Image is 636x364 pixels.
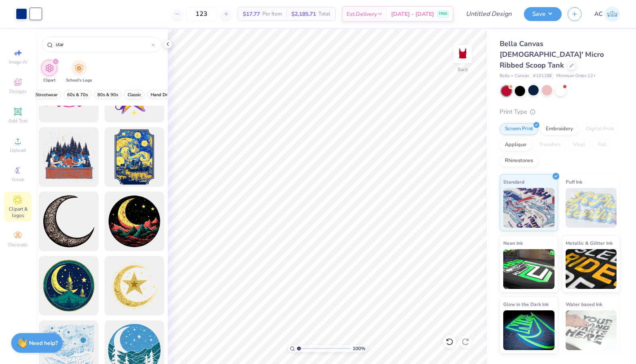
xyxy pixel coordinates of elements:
[151,92,176,98] span: Hand Drawn
[458,66,468,73] div: Back
[503,310,555,350] img: Glow in the Dark Ink
[66,60,92,83] button: filter button
[594,10,603,19] span: AC
[147,90,179,99] button: filter button
[10,147,26,153] span: Upload
[500,123,538,135] div: Screen Print
[347,10,377,18] span: Est. Delivery
[594,6,620,22] a: AC
[291,10,316,18] span: $2,185.71
[9,88,27,95] span: Designs
[500,107,620,116] div: Print Type
[66,77,92,83] span: School's Logo
[12,176,24,183] span: Greek
[541,123,578,135] div: Embroidery
[439,11,447,17] span: FREE
[500,139,531,151] div: Applique
[566,249,617,289] img: Metallic & Glitter Ink
[605,6,620,22] img: Alexa Camberos
[243,10,260,18] span: $17.77
[581,123,619,135] div: Digital Print
[4,206,32,219] span: Clipart & logos
[45,64,54,73] img: Clipart Image
[128,92,141,98] span: Classic
[318,10,330,18] span: Total
[94,90,122,99] button: filter button
[500,73,529,79] span: Bella + Canvas
[460,6,518,22] input: Untitled Design
[568,139,590,151] div: Vinyl
[15,90,61,99] button: filter button
[524,7,562,21] button: Save
[391,10,434,18] span: [DATE] - [DATE]
[186,7,217,21] input: – –
[503,178,524,186] span: Standard
[75,64,83,73] img: School's Logo Image
[566,178,582,186] span: Puff Ink
[55,41,151,48] input: Try "Stars"
[566,310,617,350] img: Water based Ink
[533,73,552,79] span: # 1012BE
[503,239,523,247] span: Neon Ink
[353,345,365,352] span: 100 %
[97,92,118,98] span: 80s & 90s
[9,59,27,65] span: Image AI
[534,139,566,151] div: Transfers
[64,90,91,99] button: filter button
[8,242,27,248] span: Decorate
[556,73,596,79] span: Minimum Order: 12 +
[29,339,58,347] strong: Need help?
[455,46,471,62] img: Back
[43,77,56,83] span: Clipart
[66,60,92,83] div: filter for School's Logo
[503,249,555,289] img: Neon Ink
[566,300,602,308] span: Water based Ink
[503,188,555,228] img: Standard
[566,239,613,247] span: Metallic & Glitter Ink
[262,10,282,18] span: Per Item
[124,90,145,99] button: filter button
[67,92,88,98] span: 60s & 70s
[503,300,549,308] span: Glow in the Dark Ink
[41,60,57,83] div: filter for Clipart
[500,155,538,167] div: Rhinestones
[593,139,611,151] div: Foil
[8,118,27,124] span: Add Text
[566,188,617,228] img: Puff Ink
[500,39,604,70] span: Bella Canvas [DEMOGRAPHIC_DATA]' Micro Ribbed Scoop Tank
[19,92,58,98] span: Graphic Streetwear
[41,60,57,83] button: filter button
